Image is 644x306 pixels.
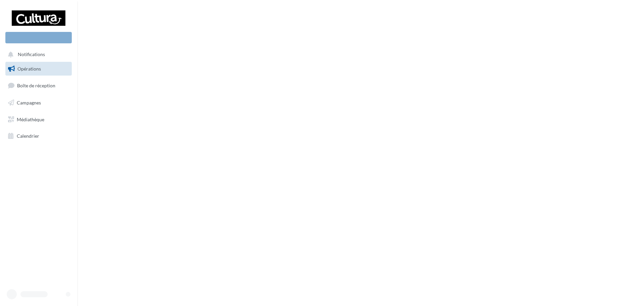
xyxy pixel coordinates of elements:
span: Campagnes [17,100,41,105]
a: Boîte de réception [4,78,73,93]
span: Boîte de réception [17,83,55,88]
a: Campagnes [4,96,73,110]
a: Opérations [4,62,73,76]
span: Médiathèque [17,116,44,122]
span: Opérations [17,66,41,72]
div: Nouvelle campagne [5,32,72,43]
a: Médiathèque [4,113,73,127]
span: Notifications [18,52,45,57]
span: Calendrier [17,133,39,139]
a: Calendrier [4,129,73,143]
